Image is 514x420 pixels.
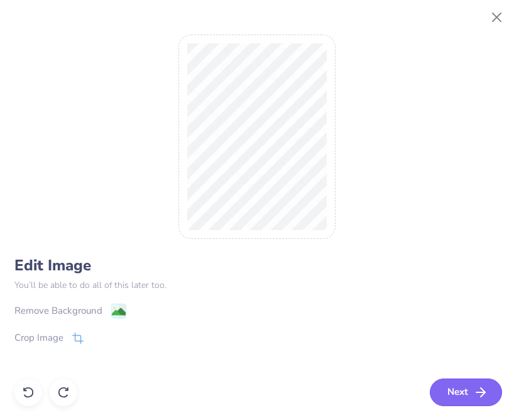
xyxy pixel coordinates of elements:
[485,6,509,30] button: Close
[430,379,502,406] button: Next
[14,279,500,292] p: You’ll be able to do all of this later too.
[14,257,500,275] h4: Edit Image
[14,304,102,318] div: Remove Background
[14,331,63,345] div: Crop Image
